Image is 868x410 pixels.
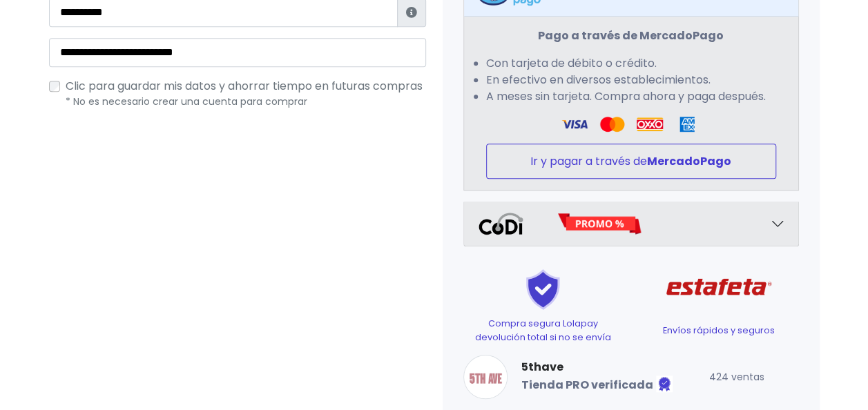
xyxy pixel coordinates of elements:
li: A meses sin tarjeta. Compra ahora y paga después. [486,88,776,105]
img: Promo [557,213,642,235]
li: Con tarjeta de débito o crédito. [486,55,776,72]
img: Shield [495,269,591,310]
strong: MercadoPago [647,153,731,169]
img: Estafeta Logo [655,257,783,317]
img: Oxxo Logo [637,116,663,133]
b: Tienda PRO verificada [521,376,653,392]
p: * No es necesario crear una cuenta para comprar [66,95,426,109]
i: Estafeta lo usará para ponerse en contacto en caso de tener algún problema con el envío [406,7,417,18]
img: Visa Logo [561,116,588,133]
strong: Pago a través de MercadoPago [538,28,724,43]
p: Envíos rápidos y seguros [639,324,799,337]
img: Codi Logo [478,213,524,235]
span: Clic para guardar mis datos y ahorrar tiempo en futuras compras [66,78,423,94]
img: Tienda verificada [656,375,673,392]
img: Amex Logo [674,116,700,133]
li: En efectivo en diversos establecimientos. [486,72,776,88]
img: Visa Logo [599,116,625,133]
p: Compra segura Lolapay devolución total si no se envía [463,317,623,343]
button: Ir y pagar a través deMercadoPago [486,144,776,179]
img: small.png [463,355,508,399]
a: 5thave [521,359,673,375]
small: 424 ventas [709,370,764,384]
